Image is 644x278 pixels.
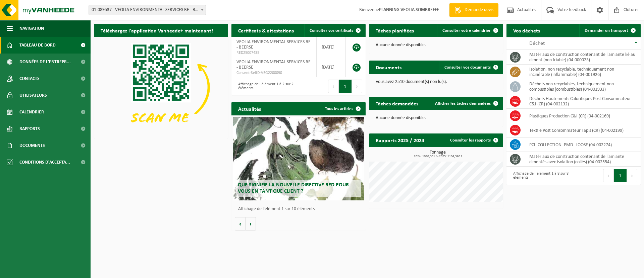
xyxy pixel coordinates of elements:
[524,137,641,152] td: PCI_COLLECTION_PMD_LOOSE (04-002274)
[376,116,496,120] p: Aucune donnée disponible.
[304,24,365,37] a: Consulter vos certificats
[524,65,641,79] td: isolation, non recyclable, techniquement non incinérable (inflammable) (04-001926)
[328,80,339,93] button: Previous
[579,24,640,37] a: Demander un transport
[372,155,503,158] span: 2024: 1080,351 t - 2025: 1104,590 t
[369,133,431,147] h2: Rapports 2025 / 2024
[231,102,268,115] h2: Actualités
[524,94,641,109] td: Déchets Hautements Calorifiques Post Consommateur C&I (CR) (04-002132)
[238,182,349,194] span: Que signifie la nouvelle directive RED pour vous en tant que client ?
[603,169,614,182] button: Previous
[369,97,425,110] h2: Tâches demandées
[435,101,491,106] span: Afficher les tâches demandées
[369,24,421,37] h2: Tâches planifiées
[445,133,502,147] a: Consulter les rapports
[376,43,496,48] p: Aucune donnée disponible.
[376,80,496,84] p: Vous avez 2510 document(s) non lu(s).
[510,168,570,183] div: Affichage de l'élément 1 à 8 sur 8 éléments
[442,28,491,33] span: Consulter votre calendrier
[19,154,70,171] span: Conditions d'accepta...
[627,169,637,182] button: Next
[352,80,362,93] button: Next
[19,87,47,104] span: Utilisateurs
[19,37,56,54] span: Tableau de bord
[430,97,502,110] a: Afficher les tâches demandées
[524,152,641,167] td: matériaux de construction contenant de l'amiante cimentés avec isolation (collés) (04-002554)
[310,28,353,33] span: Consulter vos certificats
[94,24,220,37] h2: Téléchargez l'application Vanheede+ maintenant!
[317,57,346,77] td: [DATE]
[94,37,228,137] img: Download de VHEPlus App
[317,37,346,57] td: [DATE]
[320,102,365,115] a: Tous les articles
[585,28,628,33] span: Demander un transport
[236,60,311,70] span: VEOLIA ENVIRONMENTAL SERVICES BE - BEERSE
[524,50,641,65] td: matériaux de construction contenant de l'amiante lié au ciment (non friable) (04-000023)
[233,117,364,200] a: Que signifie la nouvelle directive RED pour vous en tant que client ?
[437,24,502,37] a: Consulter votre calendrier
[19,20,44,37] span: Navigation
[449,3,498,17] a: Demande devis
[372,150,503,158] h3: Tonnage
[19,120,40,137] span: Rapports
[524,123,641,137] td: Textile Post Consommateur Tapis (CR) (04-002199)
[379,7,439,12] strong: PLANNING VEOLIA SOMBREFFE
[238,207,362,211] p: Affichage de l'élément 1 sur 10 éléments
[236,39,311,50] span: VEOLIA ENVIRONMENTAL SERVICES BE - BEERSE
[19,54,71,70] span: Données de l'entrepr...
[529,41,545,46] span: Déchet
[524,109,641,123] td: Plastiques Production C&I (CR) (04-002169)
[614,169,627,182] button: 1
[506,24,547,37] h2: Vos déchets
[19,70,40,87] span: Contacts
[231,24,301,37] h2: Certificats & attestations
[339,80,352,93] button: 1
[235,79,295,94] div: Affichage de l'élément 1 à 2 sur 2 éléments
[463,7,495,13] span: Demande devis
[439,61,502,74] a: Consulter vos documents
[444,65,491,70] span: Consulter vos documents
[236,70,311,76] span: Consent-SelfD-VEG2200090
[236,50,311,56] span: RED25007435
[246,217,256,230] button: Volgende
[235,217,246,230] button: Vorige
[19,137,45,154] span: Documents
[369,61,408,74] h2: Documents
[524,79,641,94] td: déchets non recyclables, techniquement non combustibles (combustibles) (04-001933)
[19,104,44,120] span: Calendrier
[89,5,206,15] span: 01-089537 - VEOLIA ENVIRONMENTAL SERVICES BE - BEERSE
